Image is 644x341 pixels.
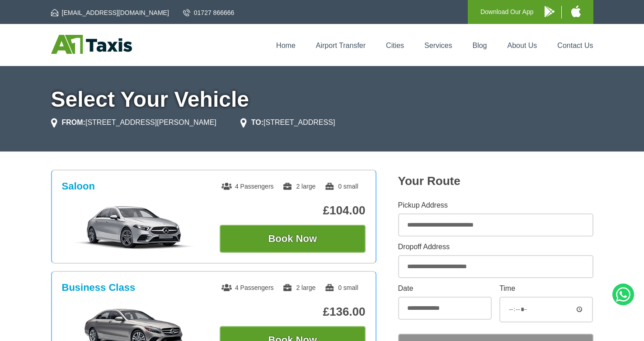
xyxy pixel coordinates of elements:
button: Book Now [220,225,366,253]
h3: Business Class [62,282,136,294]
a: About Us [508,42,537,49]
p: £136.00 [220,305,366,319]
h3: Saloon [62,180,95,192]
span: 2 large [282,284,315,291]
a: Blog [472,42,487,49]
h2: Your Route [398,174,593,188]
span: 2 large [282,183,315,190]
a: Cities [386,42,404,49]
p: Download Our App [480,6,534,18]
span: 0 small [324,183,358,190]
li: [STREET_ADDRESS] [240,117,335,128]
h1: Select Your Vehicle [51,89,593,110]
label: Time [499,285,593,292]
a: Contact Us [557,42,593,49]
span: 0 small [324,284,358,291]
a: Airport Transfer [316,42,366,49]
img: A1 Taxis Android App [545,6,555,17]
a: 01727 866666 [183,8,235,17]
img: A1 Taxis iPhone App [571,5,581,17]
img: Saloon [66,205,202,250]
strong: FROM: [62,118,85,126]
p: £104.00 [220,204,366,218]
a: Services [424,42,452,49]
a: [EMAIL_ADDRESS][DOMAIN_NAME] [51,8,169,17]
li: [STREET_ADDRESS][PERSON_NAME] [51,117,216,128]
span: 4 Passengers [221,183,274,190]
label: Date [398,285,492,292]
img: A1 Taxis St Albans LTD [51,35,132,54]
label: Dropoff Address [398,243,593,251]
label: Pickup Address [398,202,593,209]
a: Home [276,42,296,49]
strong: TO: [251,118,263,126]
span: 4 Passengers [221,284,274,291]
